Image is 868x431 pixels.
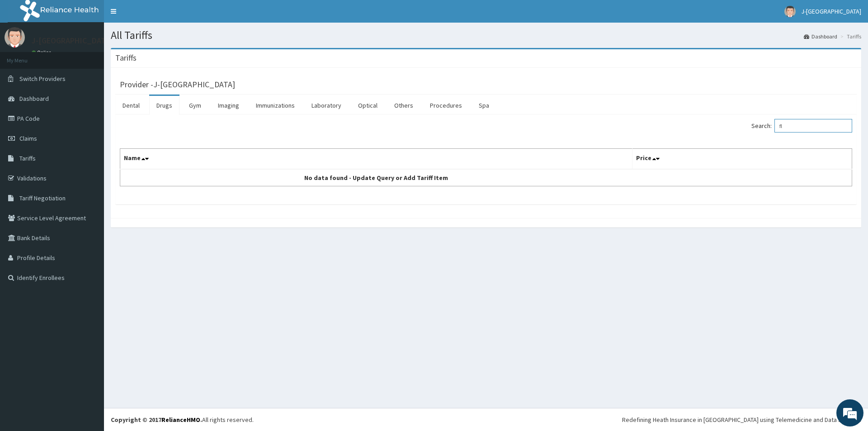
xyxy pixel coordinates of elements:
textarea: Type your message and hit 'Enter' [5,247,172,279]
span: Claims [19,134,37,142]
span: Tariff Negotiation [19,194,66,202]
div: Redefining Heath Insurance in [GEOGRAPHIC_DATA] using Telemedicine and Data Science! [622,415,861,424]
a: Optical [351,96,385,115]
span: Tariffs [19,154,36,162]
img: d_794563401_company_1708531726252_794563401 [17,45,37,68]
a: Others [387,96,420,115]
th: Name [120,149,632,170]
th: Price [632,149,852,170]
label: Search: [751,119,852,133]
li: Tariffs [838,33,861,40]
a: Drugs [149,96,179,115]
h1: All Tariffs [111,29,861,41]
img: User Image [5,27,25,47]
h3: Tariffs [115,54,137,62]
a: Immunizations [249,96,302,115]
span: J-[GEOGRAPHIC_DATA] [801,7,861,15]
a: Dental [115,96,147,115]
span: Switch Providers [19,75,66,83]
footer: All rights reserved. [104,408,868,431]
td: No data found - Update Query or Add Tariff Item [120,169,632,186]
a: RelianceHMO [161,416,200,424]
input: Search: [774,119,852,133]
a: Procedures [423,96,469,115]
div: Minimize live chat window [148,5,170,26]
a: Dashboard [804,33,837,40]
a: Online [32,49,53,56]
p: J-[GEOGRAPHIC_DATA] [32,37,113,45]
div: Chat with us now [47,51,152,62]
span: We're online! [52,114,125,205]
a: Spa [472,96,496,115]
strong: Copyright © 2017 . [111,416,202,424]
a: Imaging [211,96,246,115]
a: Gym [182,96,208,115]
span: Dashboard [19,95,49,103]
a: Laboratory [304,96,349,115]
h3: Provider - J-[GEOGRAPHIC_DATA] [120,81,235,89]
img: User Image [784,6,796,17]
